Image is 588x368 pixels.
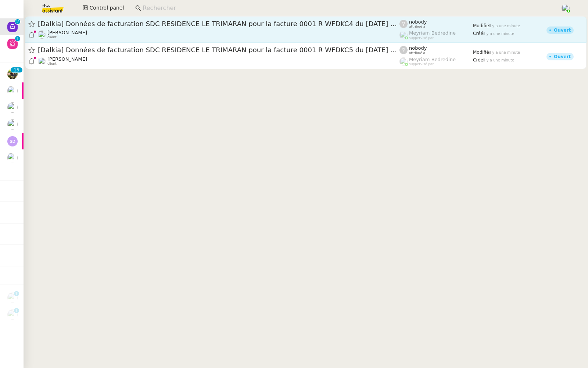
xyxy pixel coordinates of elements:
[89,4,124,12] span: Control panel
[409,25,425,29] span: attribué à
[47,30,87,35] span: [PERSON_NAME]
[47,62,57,66] span: client
[38,30,399,39] app-user-detailed-label: client
[16,36,19,43] p: 1
[409,36,434,40] span: suppervisé par
[15,19,20,24] nz-badge-sup: 2
[15,36,20,41] nz-badge-sup: 1
[15,308,18,315] p: 1
[473,57,483,63] span: Créé
[7,69,18,79] img: 59e8fd3f-8fb3-40bf-a0b4-07a768509d6a
[409,45,427,51] span: nobody
[14,291,19,296] nz-badge-sup: 1
[483,32,514,36] span: il y a une minute
[7,153,18,163] img: users%2F0zQGGmvZECeMseaPawnreYAQQyS2%2Favatar%2Feddadf8a-b06f-4db9-91c4-adeed775bb0f
[38,21,399,27] span: [Dalkia] Données de facturation SDC RESIDENCE LE TRIMARAN pour la facture 0001 R WFDKC4 du [DATE]...
[483,58,514,62] span: il y a une minute
[38,56,399,66] app-user-detailed-label: client
[562,4,570,12] img: users%2FaellJyylmXSg4jqeVbanehhyYJm1%2Favatar%2Fprofile-pic%20(4).png
[473,50,489,55] span: Modifié
[489,24,520,28] span: il y a une minute
[409,19,427,25] span: nobody
[38,47,399,53] span: [Dalkia] Données de facturation SDC RESIDENCE LE TRIMARAN pour la facture 0001 R WFDKC5 du [DATE]...
[7,119,18,130] img: users%2F1KZeGoDA7PgBs4M3FMhJkcSWXSs1%2Favatar%2F872c3928-ebe4-491f-ae76-149ccbe264e1
[399,57,473,66] app-user-label: suppervisé par
[7,86,18,96] img: users%2Fa6PbEmLwvGXylUqKytRPpDpAx153%2Favatar%2Ffanny.png
[409,51,425,55] span: attribué à
[7,309,18,320] img: users%2FHIWaaSoTa5U8ssS5t403NQMyZZE3%2Favatar%2Fa4be050e-05fa-4f28-bbe7-e7e8e4788720
[47,35,57,39] span: client
[38,57,46,65] img: users%2FHIWaaSoTa5U8ssS5t403NQMyZZE3%2Favatar%2Fa4be050e-05fa-4f28-bbe7-e7e8e4788720
[473,23,489,28] span: Modifié
[47,56,87,62] span: [PERSON_NAME]
[409,57,456,62] span: Meyriam Bedredine
[473,31,483,36] span: Créé
[399,30,473,40] app-user-label: suppervisé par
[14,67,17,74] p: 1
[38,31,46,39] img: users%2FHIWaaSoTa5U8ssS5t403NQMyZZE3%2Favatar%2Fa4be050e-05fa-4f28-bbe7-e7e8e4788720
[399,31,408,39] img: users%2FaellJyylmXSg4jqeVbanehhyYJm1%2Favatar%2Fprofile-pic%20(4).png
[489,50,520,54] span: il y a une minute
[17,67,19,74] p: 5
[409,30,456,36] span: Meyriam Bedredine
[7,102,18,113] img: users%2F1KZeGoDA7PgBs4M3FMhJkcSWXSs1%2Favatar%2F872c3928-ebe4-491f-ae76-149ccbe264e1
[16,19,19,26] p: 2
[399,19,473,29] app-user-label: attribué à
[143,3,553,13] input: Rechercher
[554,28,571,32] div: Ouvert
[7,293,18,303] img: users%2FHIWaaSoTa5U8ssS5t403NQMyZZE3%2Favatar%2Fa4be050e-05fa-4f28-bbe7-e7e8e4788720
[15,291,18,298] p: 1
[409,62,434,66] span: suppervisé par
[14,308,19,313] nz-badge-sup: 1
[11,67,22,72] nz-badge-sup: 15
[554,54,571,59] div: Ouvert
[399,57,408,66] img: users%2FaellJyylmXSg4jqeVbanehhyYJm1%2Favatar%2Fprofile-pic%20(4).png
[399,45,473,55] app-user-label: attribué à
[7,136,18,146] img: svg
[78,3,128,13] button: Control panel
